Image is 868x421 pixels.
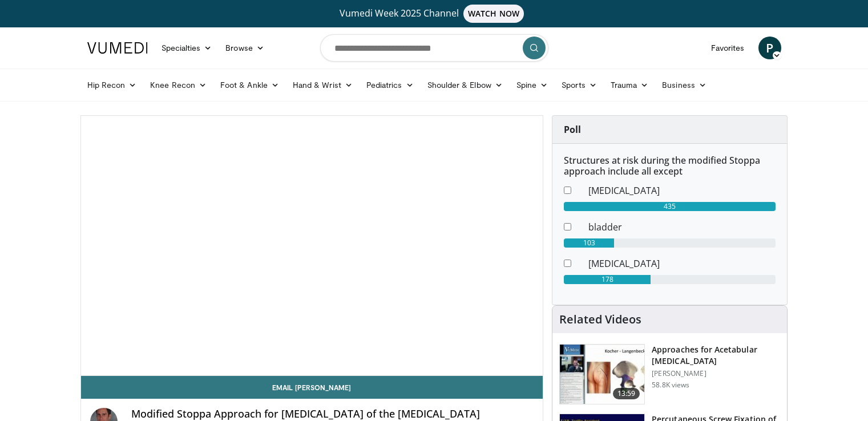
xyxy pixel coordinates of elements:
a: Pediatrics [360,74,421,96]
a: Hip Recon [80,74,144,96]
h4: Related Videos [559,313,641,326]
span: 13:59 [613,388,640,399]
div: 178 [564,275,651,284]
input: Search topics, interventions [320,34,548,62]
a: Knee Recon [143,74,213,96]
a: Hand & Wrist [286,74,360,96]
dd: bladder [580,220,784,234]
a: 13:59 Approaches for Acetabular [MEDICAL_DATA] [PERSON_NAME] 58.8K views [559,344,780,404]
dd: [MEDICAL_DATA] [580,257,784,270]
a: Foot & Ankle [213,74,286,96]
p: 58.8K views [652,380,689,390]
video-js: Video Player [81,116,543,376]
a: Browse [219,37,271,59]
span: WATCH NOW [463,5,524,23]
h3: Approaches for Acetabular [MEDICAL_DATA] [652,344,780,367]
a: P [758,37,781,59]
a: Shoulder & Elbow [421,74,510,96]
a: Sports [555,74,604,96]
a: Business [655,74,713,96]
a: Email [PERSON_NAME] [81,376,543,399]
img: 289877_0000_1.png.150x105_q85_crop-smart_upscale.jpg [560,345,644,404]
a: Specialties [155,37,219,59]
a: Spine [510,74,555,96]
a: Vumedi Week 2025 ChannelWATCH NOW [89,5,780,23]
strong: Poll [564,123,581,136]
dd: [MEDICAL_DATA] [580,184,784,197]
h4: Modified Stoppa Approach for [MEDICAL_DATA] of the [MEDICAL_DATA] [131,408,534,420]
h6: Structures at risk during the modified Stoppa approach include all except [564,155,776,177]
div: 435 [564,202,776,211]
a: Favorites [704,37,752,59]
p: [PERSON_NAME] [652,369,780,378]
a: Trauma [604,74,656,96]
div: 103 [564,238,614,248]
img: VuMedi Logo [87,42,148,54]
